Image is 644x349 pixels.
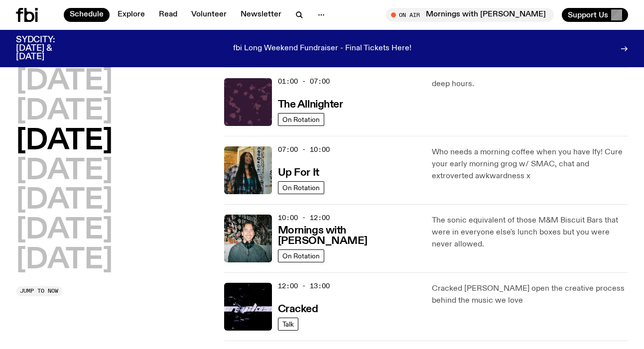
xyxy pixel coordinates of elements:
[282,321,294,328] span: Talk
[278,281,330,291] span: 12:00 - 13:00
[562,8,628,22] button: Support Us
[16,217,113,244] button: [DATE]
[432,215,628,250] p: The sonic equivalent of those M&M Biscuit Bars that were in everyone else's lunch boxes but you w...
[16,187,113,215] button: [DATE]
[16,246,113,274] button: [DATE]
[278,226,420,246] h3: Mornings with [PERSON_NAME]
[278,98,343,110] a: The Allnighter
[278,213,330,223] span: 10:00 - 12:00
[235,8,287,22] a: Newsletter
[432,146,628,182] p: Who needs a morning coffee when you have Ify! Cure your early morning grog w/ SMAC, chat and extr...
[568,10,608,19] span: Support Us
[278,249,324,262] a: On Rotation
[278,168,319,178] h3: Up For It
[278,304,318,315] h3: Cracked
[16,36,80,61] h3: SYDCITY: [DATE] & [DATE]
[278,145,330,154] span: 07:00 - 10:00
[278,302,318,315] a: Cracked
[282,252,320,260] span: On Rotation
[278,100,343,110] h3: The Allnighter
[64,8,110,22] a: Schedule
[16,127,113,155] button: [DATE]
[20,288,58,294] span: Jump to now
[153,8,183,22] a: Read
[432,78,628,90] p: deep hours.
[16,68,113,96] button: [DATE]
[16,98,113,125] button: [DATE]
[16,286,62,296] button: Jump to now
[278,113,324,126] a: On Rotation
[278,318,298,331] a: Talk
[233,44,411,53] p: fbi Long Weekend Fundraiser - Final Tickets Here!
[278,77,330,86] span: 01:00 - 07:00
[16,157,113,185] button: [DATE]
[386,8,554,22] button: On AirMornings with [PERSON_NAME]
[224,215,272,262] img: Radio presenter Ben Hansen sits in front of a wall of photos and an fbi radio sign. Film photo. B...
[112,8,151,22] a: Explore
[278,224,420,246] a: Mornings with [PERSON_NAME]
[282,116,320,123] span: On Rotation
[278,181,324,194] a: On Rotation
[278,166,319,178] a: Up For It
[224,146,272,194] img: Ify - a Brown Skin girl with black braided twists, looking up to the side with her tongue stickin...
[185,8,233,22] a: Volunteer
[432,283,628,307] p: Cracked [PERSON_NAME] open the creative process behind the music we love
[224,283,272,331] img: Logo for Podcast Cracked. Black background, with white writing, with glass smashing graphics
[282,184,320,192] span: On Rotation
